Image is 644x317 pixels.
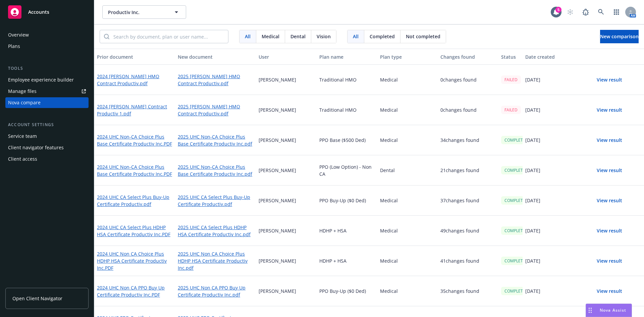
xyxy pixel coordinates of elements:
div: COMPLETED [501,196,532,205]
button: View result [586,134,633,147]
span: Vision [317,33,331,40]
p: [PERSON_NAME] [259,227,296,234]
p: [DATE] [525,197,540,204]
div: PPO (Low Option) - Non CA [317,155,377,186]
div: Changes found [440,53,496,60]
div: PPO Base ($500 Ded) [317,125,377,155]
a: 2025 UHC Non CA PPO Buy Up Certificate Productiv Inc.pdf [178,284,253,298]
span: All [353,33,359,40]
div: Account settings [5,121,89,128]
p: [PERSON_NAME] [259,106,296,113]
a: Report a Bug [579,5,592,19]
span: Open Client Navigator [12,295,62,302]
div: FAILED [501,75,521,84]
div: Client access [8,154,37,164]
p: 37 changes found [440,197,479,204]
div: HDHP + HSA [317,246,377,276]
button: Prior document [94,49,175,65]
button: View result [586,284,633,298]
div: COMPLETED [501,257,532,265]
button: Status [498,49,523,65]
div: COMPLETED [501,226,532,235]
p: [PERSON_NAME] [259,197,296,204]
div: Client navigator features [8,142,64,153]
div: Traditional HMO [317,65,377,95]
div: Plans [8,41,20,52]
p: [PERSON_NAME] [259,257,296,264]
div: Status [501,53,520,60]
div: COMPLETED [501,166,532,174]
button: Nova Assist [586,304,632,317]
p: [PERSON_NAME] [259,137,296,144]
div: PPO Buy-Up ($0 Ded) [317,276,377,306]
button: View result [586,73,633,87]
svg: Search [104,34,109,39]
a: Accounts [5,3,89,21]
input: Search by document, plan or user name... [109,30,228,43]
a: Switch app [610,5,623,19]
button: View result [586,254,633,268]
button: Changes found [438,49,498,65]
button: User [256,49,317,65]
div: Medical [377,276,438,306]
div: Service team [8,131,37,142]
a: Client navigator features [5,142,89,153]
button: New comparison [600,30,639,43]
a: 2024 UHC Non CA Choice Plus HDHP HSA Certificate Productiv Inc.PDF [97,250,172,271]
div: Medical [377,65,438,95]
p: 21 changes found [440,167,479,174]
div: Plan name [319,53,375,60]
button: View result [586,103,633,117]
button: New document [175,49,256,65]
div: Manage files [8,86,37,97]
span: Accounts [28,9,49,15]
p: [DATE] [525,76,540,83]
a: 2024 UHC Non-CA Choice Plus Base Certificate Productiv Inc.PDF [97,133,172,147]
div: Tools [5,65,89,72]
span: Completed [370,33,395,40]
div: PPO Buy-Up ($0 Ded) [317,186,377,216]
div: FAILED [501,106,521,114]
p: [DATE] [525,167,540,174]
p: 0 changes found [440,76,477,83]
button: Plan name [317,49,377,65]
p: [DATE] [525,106,540,113]
p: 49 changes found [440,227,479,234]
p: 41 changes found [440,257,479,264]
div: Medical [377,246,438,276]
div: Medical [377,95,438,125]
a: Service team [5,131,89,142]
div: COMPLETED [501,136,532,144]
button: Date created [523,49,583,65]
div: Nova compare [8,97,41,108]
span: Medical [262,33,279,40]
p: [PERSON_NAME] [259,287,296,295]
a: Search [594,5,608,19]
a: Overview [5,30,89,40]
a: Nova compare [5,97,89,108]
span: All [245,33,251,40]
div: New document [178,53,253,60]
a: 2024 [PERSON_NAME] HMO Contract Productiv.pdf [97,73,172,87]
div: Plan type [380,53,435,60]
a: Client access [5,154,89,164]
a: 2024 UHC CA Select Plus HDHP HSA Certificate Productiv Inc.PDF [97,224,172,238]
div: Medical [377,125,438,155]
button: View result [586,224,633,237]
p: [PERSON_NAME] [259,76,296,83]
p: 0 changes found [440,106,477,113]
div: User [259,53,314,60]
p: [DATE] [525,287,540,295]
div: Overview [8,30,29,40]
a: 2024 UHC CA Select Plus Buy-Up Certificate Productiv.pdf [97,194,172,208]
button: View result [586,194,633,207]
p: [PERSON_NAME] [259,167,296,174]
div: Dental [377,155,438,186]
a: 2025 UHC CA Select Plus Buy-Up Certificate Productiv.pdf [178,194,253,208]
a: Manage files [5,86,89,97]
button: Plan type [377,49,438,65]
a: 2024 [PERSON_NAME] Contract Productiv 1.pdf [97,103,172,117]
a: 2025 UHC CA Select Plus HDHP HSA Certificate Productiv Inc.pdf [178,224,253,238]
div: Medical [377,186,438,216]
span: Nova Assist [600,307,626,313]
